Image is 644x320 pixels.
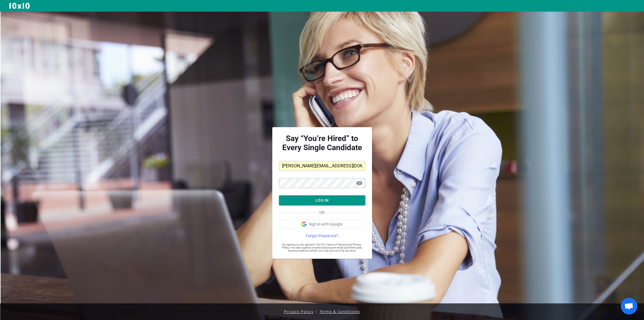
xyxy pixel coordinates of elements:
span: Forgot Password? [306,233,338,239]
strong: Say “You’re Hired” to Every Single Candidate [279,134,365,152]
a: Privacy Policy [282,306,316,318]
div: Open chat [621,298,637,314]
button: LOG IN [279,195,365,206]
input: Email Address* [279,162,365,170]
span: Sign in with Google [309,221,342,227]
span: | [316,307,317,316]
span: By signing in, you agree to 10x10's Terms of Service and Privacy Policy. You also agree to receiv... [279,243,365,252]
img: Logo [9,2,30,9]
span: visibility [356,180,363,186]
a: Forgot Password? [279,233,365,239]
button: Sign in with Google [279,220,365,229]
span: OR [319,210,325,215]
a: Terms & Conditions [317,306,362,318]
